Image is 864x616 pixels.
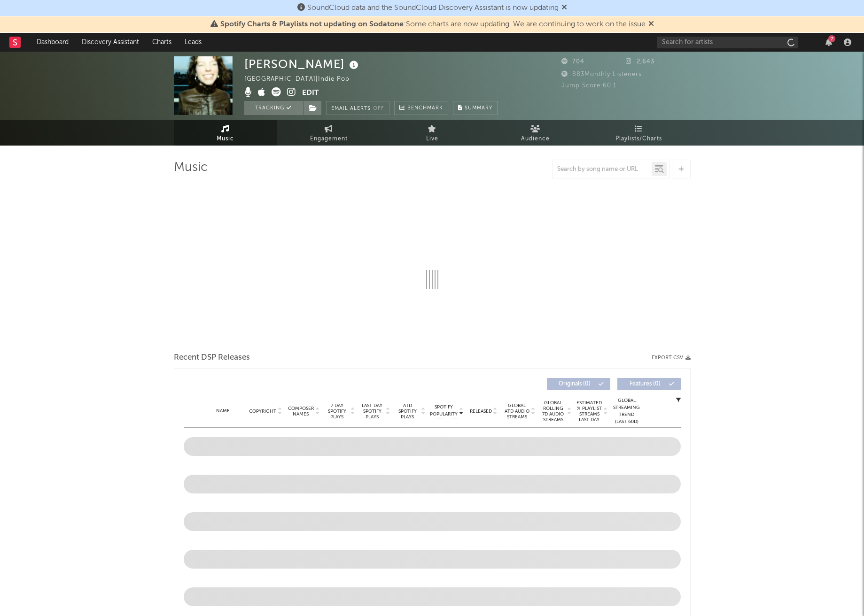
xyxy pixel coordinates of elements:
[623,381,667,387] span: Features ( 0 )
[561,4,567,12] span: Dismiss
[540,400,566,423] span: Global Rolling 7D Audio Streams
[174,352,250,363] span: Recent DSP Releases
[249,408,276,414] span: Copyright
[576,400,602,423] span: Estimated % Playlist Streams Last Day
[394,101,448,115] a: Benchmark
[75,33,146,52] a: Discovery Assistant
[617,378,681,390] button: Features(0)
[426,133,438,145] span: Live
[587,120,691,146] a: Playlists/Charts
[561,71,642,77] span: 883 Monthly Listeners
[657,37,798,48] input: Search for artists
[288,406,314,417] span: Composer Names
[325,403,350,420] span: 7 Day Spotify Plays
[220,21,404,28] span: Spotify Charts & Playlists not updating on Sodatone
[407,103,443,114] span: Benchmark
[174,120,277,146] a: Music
[244,101,303,115] button: Tracking
[302,87,319,99] button: Edit
[220,21,646,28] span: : Some charts are now updating. We are continuing to work on the issue
[360,403,385,420] span: Last Day Spotify Plays
[465,106,492,111] span: Summary
[561,59,584,65] span: 704
[825,38,832,46] button: 7
[146,33,178,52] a: Charts
[178,33,208,52] a: Leads
[244,56,361,72] div: [PERSON_NAME]
[430,404,458,418] span: Spotify Popularity
[381,120,484,146] a: Live
[547,378,610,390] button: Originals(0)
[652,355,691,361] button: Export CSV
[828,35,835,42] div: 7
[553,166,652,173] input: Search by song name or URL
[30,33,75,52] a: Dashboard
[613,397,641,425] div: Global Streaming Trend (Last 60D)
[504,403,530,420] span: Global ATD Audio Streams
[217,133,234,145] span: Music
[648,21,654,28] span: Dismiss
[521,133,550,145] span: Audience
[453,101,498,115] button: Summary
[373,106,384,111] em: Off
[310,133,348,145] span: Engagement
[484,120,587,146] a: Audience
[553,381,596,387] span: Originals ( 0 )
[202,408,244,415] div: Name
[307,4,559,12] span: SoundCloud data and the SoundCloud Discovery Assistant is now updating
[277,120,381,146] a: Engagement
[326,101,389,115] button: Email AlertsOff
[395,403,420,420] span: ATD Spotify Plays
[615,133,662,145] span: Playlists/Charts
[626,59,654,65] span: 2,643
[244,74,360,85] div: [GEOGRAPHIC_DATA] | Indie Pop
[470,408,492,414] span: Released
[561,83,616,89] span: Jump Score: 60.1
